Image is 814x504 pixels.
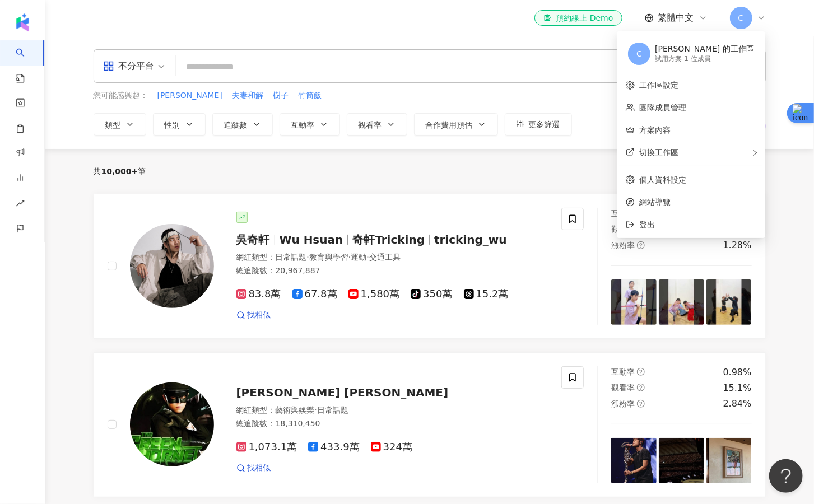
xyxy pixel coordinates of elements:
[307,253,309,262] span: ·
[236,310,271,321] a: 找相似
[317,405,348,414] span: 日常話題
[94,352,766,497] a: KOL Avatar[PERSON_NAME] [PERSON_NAME]網紅類型：藝術與娛樂·日常話題總追蹤數：18,310,4501,073.1萬433.9萬324萬找相似互動率questi...
[94,90,148,101] span: 您可能感興趣：
[280,113,340,136] button: 互動率
[611,367,635,376] span: 互動率
[639,220,655,229] span: 登出
[639,175,686,184] a: 個人資料設定
[723,239,752,251] div: 1.28%
[637,368,645,376] span: question-circle
[639,148,678,157] span: 切換工作區
[347,113,407,136] button: 觀看率
[637,400,645,408] span: question-circle
[366,253,369,262] span: ·
[371,441,412,453] span: 324萬
[637,384,645,391] span: question-circle
[280,233,343,246] span: Wu Hsuan
[236,233,270,246] span: 吳奇軒
[659,279,704,325] img: post-image
[248,463,271,474] span: 找相似
[352,233,425,246] span: 奇軒Tricking
[236,441,297,453] span: 1,073.1萬
[534,10,622,26] a: 預約線上 Demo
[103,60,114,72] span: appstore
[236,386,449,399] span: [PERSON_NAME] [PERSON_NAME]
[101,167,138,176] span: 10,000+
[291,120,315,129] span: 互動率
[543,12,613,24] div: 預約線上 Demo
[298,90,322,101] span: 竹筒飯
[232,90,263,101] span: 夫妻和解
[738,12,744,24] span: C
[611,209,635,218] span: 互動率
[611,225,635,234] span: 觀看率
[94,167,146,176] div: 共 筆
[464,288,509,300] span: 15.2萬
[723,382,752,394] div: 15.1%
[165,120,180,129] span: 性別
[16,40,38,84] a: search
[723,398,752,410] div: 2.84%
[236,463,271,474] a: 找相似
[426,120,473,129] span: 合作費用預估
[359,120,382,129] span: 觀看率
[236,405,548,416] div: 網紅類型 ：
[236,288,281,300] span: 83.8萬
[611,399,635,408] span: 漲粉率
[369,253,401,262] span: 交通工具
[351,253,366,262] span: 運動
[276,253,307,262] span: 日常話題
[130,224,214,308] img: KOL Avatar
[130,382,214,466] img: KOL Avatar
[706,279,752,325] img: post-image
[276,405,315,414] span: 藝術與娛樂
[529,120,560,129] span: 更多篩選
[236,252,548,263] div: 網紅類型 ：
[414,113,498,136] button: 合作費用預估
[434,233,507,246] span: tricking_wu
[272,90,289,102] button: 樹子
[611,279,657,325] img: post-image
[105,120,121,129] span: 類型
[13,13,31,31] img: logo icon
[505,113,572,136] button: 更多篩選
[706,438,752,483] img: post-image
[659,438,704,483] img: post-image
[248,310,271,321] span: 找相似
[655,54,754,64] div: 試用方案 - 1 位成員
[94,113,146,136] button: 類型
[769,459,803,493] iframe: Help Scout Beacon - Open
[273,90,289,101] span: 樹子
[315,405,317,414] span: ·
[157,90,222,101] span: [PERSON_NAME]
[611,383,635,392] span: 觀看率
[236,265,548,277] div: 總追蹤數 ： 20,967,887
[236,418,548,430] div: 總追蹤數 ： 18,310,450
[636,48,642,60] span: C
[348,253,351,262] span: ·
[639,103,686,112] a: 團隊成員管理
[611,438,657,483] img: post-image
[103,57,155,75] div: 不分平台
[157,90,223,102] button: [PERSON_NAME]
[752,150,759,156] span: right
[224,120,248,129] span: 追蹤數
[212,113,273,136] button: 追蹤數
[153,113,206,136] button: 性別
[308,441,360,453] span: 433.9萬
[16,192,25,217] span: rise
[655,44,754,55] div: [PERSON_NAME] 的工作區
[297,90,322,102] button: 竹筒飯
[611,241,635,250] span: 漲粉率
[639,125,671,134] a: 方案內容
[411,288,452,300] span: 350萬
[94,194,766,339] a: KOL Avatar吳奇軒Wu Hsuan奇軒Trickingtricking_wu網紅類型：日常話題·教育與學習·運動·交通工具總追蹤數：20,967,88783.8萬67.8萬1,580萬3...
[292,288,337,300] span: 67.8萬
[639,196,756,208] span: 網站導覽
[639,81,678,90] a: 工作區設定
[231,90,264,102] button: 夫妻和解
[723,366,752,379] div: 0.98%
[348,288,400,300] span: 1,580萬
[637,241,645,249] span: question-circle
[309,253,348,262] span: 教育與學習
